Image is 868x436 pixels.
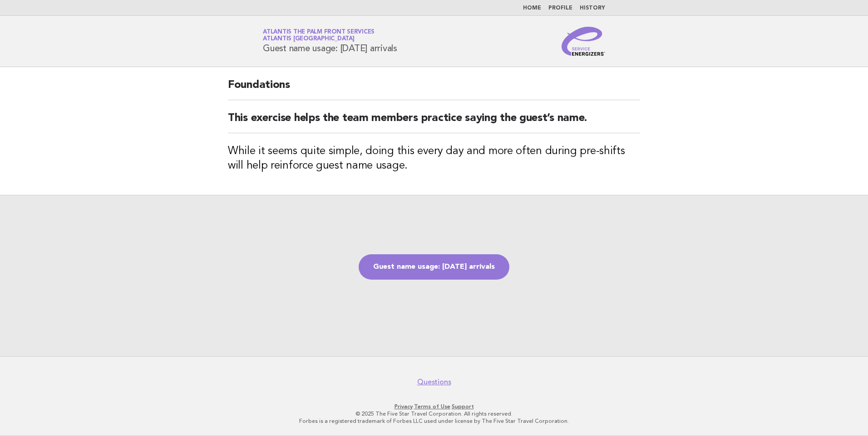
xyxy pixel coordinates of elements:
a: Atlantis The Palm Front ServicesAtlantis [GEOGRAPHIC_DATA] [263,29,375,42]
img: Service Energizers [562,27,605,56]
h1: Guest name usage: [DATE] arrivals [263,29,397,53]
a: Guest name usage: [DATE] arrivals [359,254,509,280]
p: © 2025 The Five Star Travel Corporation. All rights reserved. [156,410,712,417]
a: Profile [548,5,572,11]
p: · · [156,403,712,410]
p: Forbes is a registered trademark of Forbes LLC used under license by The Five Star Travel Corpora... [156,417,712,425]
span: Atlantis [GEOGRAPHIC_DATA] [263,36,355,42]
a: Home [523,5,541,11]
h2: Foundations [228,78,640,100]
h2: This exercise helps the team members practice saying the guest’s name. [228,111,640,133]
a: Terms of Use [414,403,450,410]
a: Questions [417,378,451,387]
a: Privacy [395,403,413,410]
h3: While it seems quite simple, doing this every day and more often during pre-shifts will help rein... [228,144,640,173]
a: Support [452,403,474,410]
a: History [580,5,605,11]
